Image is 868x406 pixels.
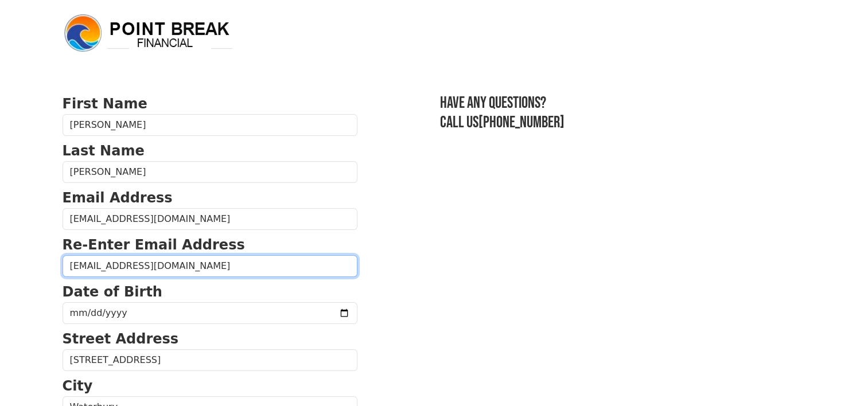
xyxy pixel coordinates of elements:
input: Last Name [63,161,357,183]
input: First Name [63,114,357,136]
strong: First Name [63,96,147,112]
strong: City [63,378,93,394]
input: Email Address [63,208,357,230]
strong: Date of Birth [63,284,162,300]
h3: Call us [440,113,806,132]
strong: Email Address [63,190,173,206]
input: Street Address [63,349,357,371]
strong: Re-Enter Email Address [63,237,245,253]
img: logo.png [63,13,235,54]
strong: Last Name [63,143,145,159]
a: [PHONE_NUMBER] [478,113,565,132]
strong: Street Address [63,331,179,347]
h3: Have any questions? [440,93,806,113]
input: Re-Enter Email Address [63,255,357,277]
